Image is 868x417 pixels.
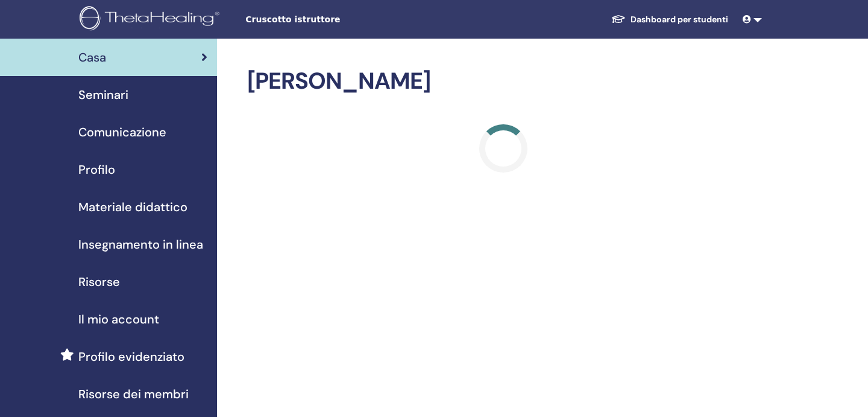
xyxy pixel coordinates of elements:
span: Insegnamento in linea [78,235,203,253]
span: Cruscotto istruttore [245,13,426,26]
img: graduation-cap-white.svg [611,14,626,24]
span: Casa [78,48,106,66]
span: Risorse [78,273,120,291]
h2: [PERSON_NAME] [247,68,759,95]
span: Profilo [78,161,115,179]
span: Seminari [78,86,128,104]
img: logo.png [80,6,224,33]
a: Dashboard per studenti [602,8,738,31]
span: Il mio account [78,310,159,328]
span: Comunicazione [78,123,166,141]
span: Materiale didattico [78,198,187,216]
span: Profilo evidenziato [78,348,184,366]
span: Risorse dei membri [78,385,189,403]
